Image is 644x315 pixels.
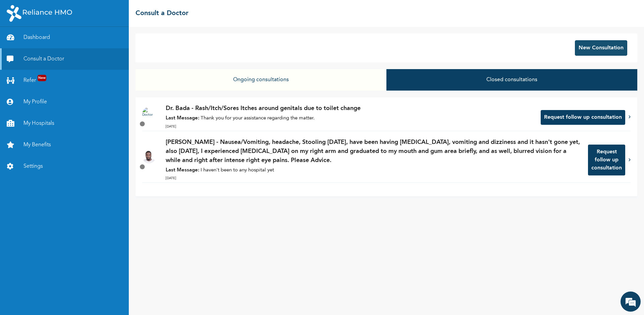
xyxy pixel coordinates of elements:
div: 1:11 PM [9,139,113,159]
div: Minimize live chat window [110,3,126,19]
div: 1:11 PM [9,160,99,173]
h2: Consult a Doctor [136,8,189,18]
span: multi-vitamins. [85,201,118,208]
span: New [38,75,46,81]
span: Please note that we do not cover [MEDICAL_DATA] [13,142,108,156]
button: Request follow up consultation [588,145,625,175]
div: Navigation go back [7,37,17,47]
button: New Consultation [575,40,627,56]
div: 1:10 PM [9,66,113,138]
p: Thank you for your assistance regarding the matter. [166,115,534,122]
div: glasshyouz [11,177,119,182]
span: Add emojis [106,233,113,240]
div: 1:11 PM [56,184,122,197]
img: Doctor [142,150,156,163]
img: RelianceHMO's Logo [7,5,72,22]
textarea: Type your message and hit 'Enter' [3,224,128,248]
div: Taofeek [45,38,123,47]
p: I haven't been to any hospital yet [166,167,581,174]
strong: Last Message: [166,168,199,173]
span: More actions [107,216,112,222]
strong: Last Message: [166,116,199,121]
span: Hello there! Thank you for contacting Reliance HMO! My name is [PERSON_NAME]. Please hold on for ... [13,68,108,135]
span: End chat [115,216,122,222]
p: [DATE] [166,176,581,181]
p: [PERSON_NAME] - Nausea/Vomiting, headache, Stooling [DATE], have been having [MEDICAL_DATA], vomi... [166,138,581,165]
span: Attach a file [116,233,123,240]
button: Request follow up consultation [541,110,625,125]
p: Dr. Bada - Rash/Itch/Sores Itches around genitals due to toilet change [166,104,534,113]
span: What about supplements? [60,187,118,194]
div: 1:12 PM [80,198,122,211]
span: I am so sorry about the non coverage [13,163,94,170]
button: Ongoing consultations [136,69,386,91]
img: Doctor [142,107,156,120]
p: [DATE] [166,124,534,129]
div: 1:22 PM [100,212,122,225]
button: Closed consultations [386,69,637,91]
